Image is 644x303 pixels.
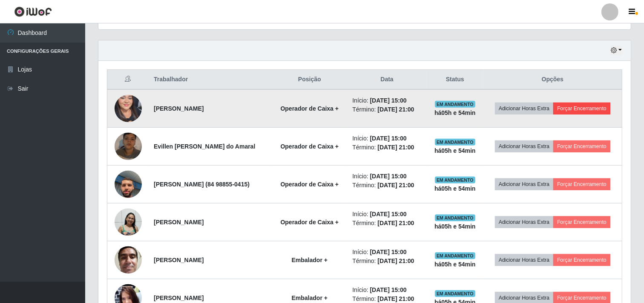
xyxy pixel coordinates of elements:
img: 1750900029799.jpeg [115,79,142,138]
span: EM ANDAMENTO [435,214,475,221]
strong: [PERSON_NAME] [154,105,204,112]
th: Status [427,70,483,90]
li: Término: [352,105,422,114]
button: Adicionar Horas Extra [495,103,553,114]
time: [DATE] 21:00 [377,295,414,302]
button: Adicionar Horas Extra [495,140,553,152]
time: [DATE] 21:00 [377,144,414,151]
th: Data [347,70,427,90]
li: Início: [352,96,422,105]
li: Término: [352,181,422,190]
button: Adicionar Horas Extra [495,178,553,190]
strong: [PERSON_NAME] [154,219,204,226]
li: Início: [352,286,422,294]
strong: Evillen [PERSON_NAME] do Amaral [154,143,255,150]
li: Término: [352,143,422,152]
time: [DATE] 15:00 [370,97,407,104]
time: [DATE] 21:00 [377,106,414,113]
li: Início: [352,172,422,181]
span: EM ANDAMENTO [435,177,475,183]
th: Posição [272,70,347,90]
time: [DATE] 21:00 [377,257,414,264]
span: EM ANDAMENTO [435,252,475,259]
strong: [PERSON_NAME] [154,294,204,301]
strong: há 05 h e 54 min [434,147,476,154]
strong: Operador de Caixa + [281,143,339,150]
button: Forçar Encerramento [553,254,610,266]
button: Forçar Encerramento [553,140,610,152]
strong: há 05 h e 54 min [434,223,476,230]
li: Início: [352,210,422,219]
time: [DATE] 15:00 [370,249,407,255]
time: [DATE] 21:00 [377,220,414,226]
li: Término: [352,219,422,228]
strong: há 05 h e 54 min [434,261,476,268]
img: CoreUI Logo [14,6,52,17]
strong: [PERSON_NAME] (84 98855-0415) [154,181,250,188]
th: Trabalhador [149,70,272,90]
li: Término: [352,257,422,266]
button: Forçar Encerramento [553,178,610,190]
span: EM ANDAMENTO [435,139,475,146]
button: Forçar Encerramento [553,103,610,114]
button: Forçar Encerramento [553,216,610,228]
button: Adicionar Horas Extra [495,216,553,228]
button: Adicionar Horas Extra [495,254,553,266]
li: Início: [352,248,422,257]
strong: Operador de Caixa + [281,219,339,226]
span: EM ANDAMENTO [435,290,475,297]
img: 1606512880080.jpeg [115,242,142,278]
strong: Operador de Caixa + [281,181,339,188]
strong: Embalador + [292,257,328,263]
strong: Embalador + [292,294,328,301]
strong: Operador de Caixa + [281,105,339,112]
img: 1752607957253.jpeg [115,160,142,209]
li: Início: [352,134,422,143]
strong: há 05 h e 54 min [434,185,476,192]
time: [DATE] 15:00 [370,211,407,217]
strong: há 05 h e 54 min [434,109,476,116]
img: 1756832131053.jpeg [115,208,142,236]
strong: [PERSON_NAME] [154,257,204,263]
time: [DATE] 15:00 [370,173,407,180]
time: [DATE] 15:00 [370,286,407,293]
th: Opções [483,70,622,90]
time: [DATE] 21:00 [377,182,414,189]
time: [DATE] 15:00 [370,135,407,142]
img: 1751338751212.jpeg [115,122,142,171]
span: EM ANDAMENTO [435,101,475,108]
